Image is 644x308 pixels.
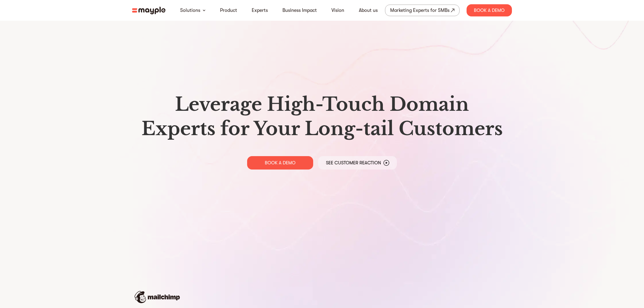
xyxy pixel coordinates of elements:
a: Product [220,7,237,14]
a: Vision [331,7,344,14]
a: About us [359,7,378,14]
p: BOOK A DEMO [265,160,296,166]
a: See Customer Reaction [318,156,397,170]
p: See Customer Reaction [326,160,381,166]
a: BOOK A DEMO [247,156,313,170]
div: Book A Demo [467,4,512,16]
div: Marketing Experts for SMBs [390,6,450,15]
img: mayple-logo [132,7,166,14]
a: Marketing Experts for SMBs [385,5,460,16]
a: Business Impact [282,7,317,14]
img: arrow-down [203,9,205,11]
img: mailchimp-logo [135,291,180,303]
h1: Leverage High-Touch Domain Experts for Your Long-tail Customers [137,92,507,141]
a: Experts [252,7,268,14]
a: Solutions [180,7,200,14]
